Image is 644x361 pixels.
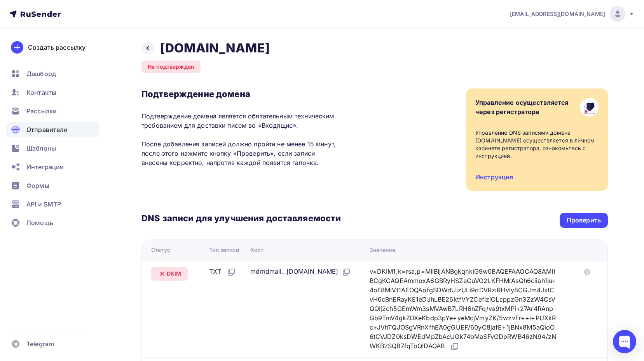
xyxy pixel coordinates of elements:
h2: [DOMAIN_NAME] [160,40,270,56]
div: Управление осуществляется через регистратора [475,98,569,116]
span: Отправители [26,125,68,134]
span: Формы [26,181,49,190]
div: Тип записи [209,246,239,254]
span: Интеграции [26,162,64,172]
a: Формы [6,178,99,193]
span: Шаблоны [26,144,56,153]
a: Отправители [6,122,99,137]
h3: Подтверждение домена [141,89,341,99]
a: Дашборд [6,66,99,82]
span: DKIM [167,270,182,278]
a: Инструкция [475,173,513,181]
span: API и SMTP [26,200,61,209]
div: v=DKIM1;k=rsa;p=MIIBIjANBgkqhkiG9w0BAQEFAAOCAQ8AMIIBCgKCAQEAmmoxA6GBRyHSZeCuVO2LKFHMrAsQh6ciiah1j... [370,267,558,351]
span: Рассылки [26,106,57,116]
div: Управление DNS записями домена [DOMAIN_NAME] осуществляется в личном кабинете регистратора, ознак... [475,129,599,160]
div: mdmdmail._[DOMAIN_NAME] [250,267,351,277]
a: Контакты [6,85,99,100]
div: Проверить [567,216,601,225]
div: TXT [209,267,236,277]
a: Рассылки [6,103,99,119]
span: Telegram [26,339,54,349]
div: Не подтвержден [141,61,201,73]
h3: DNS записи для улучшения доставляемости [141,213,341,225]
span: Помощь [26,218,53,227]
p: Подтверждение домена является обязательным техническим требованием для доставки писем во «Входящи... [141,111,341,167]
div: Статус [151,246,170,254]
a: Шаблоны [6,141,99,156]
div: Создать рассылку [28,43,86,52]
span: [EMAIL_ADDRESS][DOMAIN_NAME] [510,10,605,18]
div: Хост [250,246,264,254]
span: Контакты [26,88,56,97]
a: [EMAIL_ADDRESS][DOMAIN_NAME] [510,6,635,22]
span: Дашборд [26,69,56,78]
div: Значение [370,246,395,254]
